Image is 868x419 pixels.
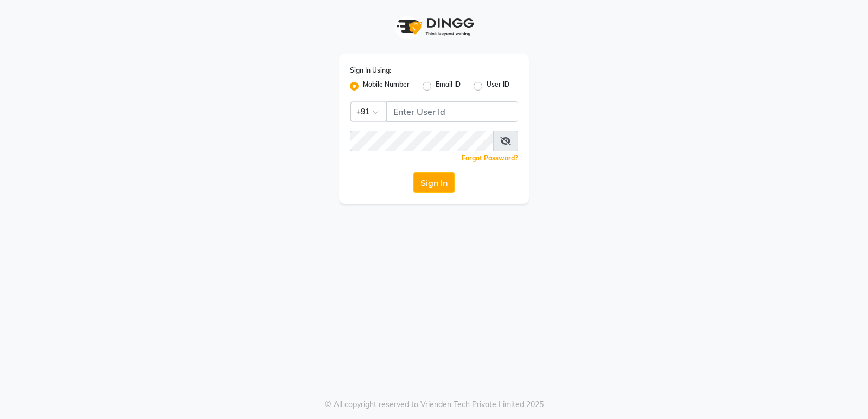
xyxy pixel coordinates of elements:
label: User ID [487,80,509,93]
label: Sign In Using: [350,66,391,75]
img: logo1.svg [391,11,477,43]
input: Username [386,101,518,122]
button: Sign In [413,172,455,193]
label: Email ID [436,80,461,93]
a: Forgot Password? [462,154,518,162]
input: Username [350,131,494,151]
label: Mobile Number [363,80,410,93]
